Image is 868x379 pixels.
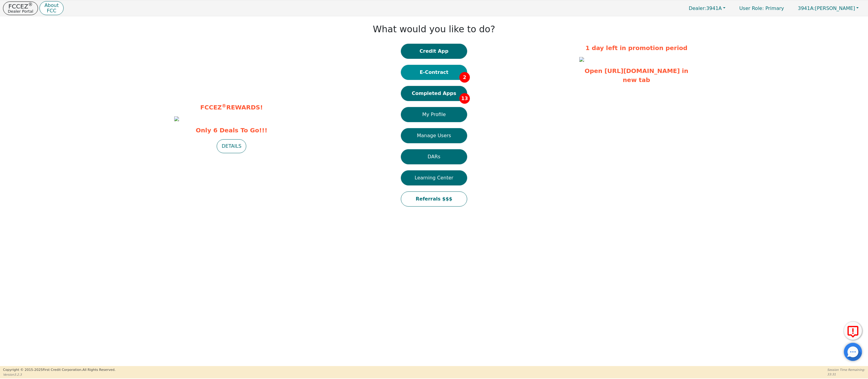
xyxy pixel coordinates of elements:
span: [PERSON_NAME] [798,5,855,11]
button: AboutFCC [39,1,63,15]
span: All Rights Reserved. [82,368,115,372]
button: DETAILS [217,139,246,153]
button: Manage Users [401,128,467,143]
span: 3941A [689,5,722,11]
a: Open [URL][DOMAIN_NAME] in new tab [585,67,688,84]
button: Report Error to FCC [844,322,862,340]
span: User Role : [739,5,764,11]
span: 13 [459,93,470,104]
p: Dealer Portal [8,9,33,13]
img: b8ba8f0a-0dc1-4291-aa93-817d36e08eb5 [579,57,584,62]
button: FCCEZ®Dealer Portal [3,2,38,15]
img: 4a9bf81b-738b-4aed-8e84-f62ae344d1e8 [174,116,179,121]
button: Completed Apps13 [401,86,467,101]
p: Primary [733,2,790,14]
p: Copyright © 2015- 2025 First Credit Corporation. [3,368,115,373]
p: Version 3.2.3 [3,372,115,377]
p: Session Time Remaining: [827,368,865,372]
button: Referrals $$$ [401,191,467,207]
a: User Role: Primary [733,2,790,14]
p: FCC [44,8,58,13]
span: 2 [459,72,470,83]
button: Learning Center [401,170,467,185]
button: E-Contract2 [401,65,467,80]
p: FCCEZ REWARDS! [174,103,289,112]
p: FCCEZ [8,3,33,9]
p: 33:31 [827,372,865,377]
p: About [44,3,58,8]
span: 3941A: [798,5,815,11]
span: Only 6 Deals To Go!!! [174,126,289,135]
sup: ® [222,103,226,109]
h1: What would you like to do? [373,24,495,35]
button: DARs [401,149,467,164]
button: My Profile [401,107,467,122]
button: Dealer:3941A [682,4,732,13]
button: 3941A:[PERSON_NAME] [791,4,865,13]
p: 1 day left in promotion period [579,43,694,52]
button: Credit App [401,44,467,59]
sup: ® [28,2,33,7]
span: Dealer: [689,5,706,11]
